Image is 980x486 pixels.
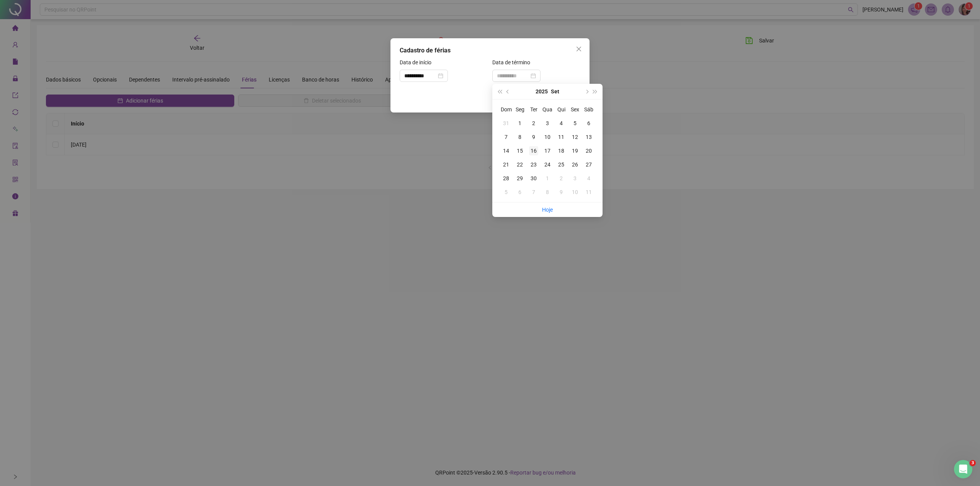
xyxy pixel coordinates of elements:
[954,460,972,478] iframe: Intercom live chat
[541,158,554,171] td: 2025-09-24
[501,188,511,197] div: 5
[527,171,541,185] td: 2025-09-30
[568,116,582,130] td: 2025-09-05
[554,185,568,199] td: 2025-10-09
[582,171,596,185] td: 2025-10-04
[570,174,580,183] div: 3
[541,144,554,158] td: 2025-09-17
[543,160,552,169] div: 24
[515,174,524,183] div: 29
[501,132,511,142] div: 7
[541,171,554,185] td: 2025-10-01
[513,171,527,185] td: 2025-09-29
[554,116,568,130] td: 2025-09-04
[582,158,596,171] td: 2025-09-27
[970,460,976,466] span: 3
[495,84,504,99] button: super-prev-year
[529,119,538,128] div: 2
[513,185,527,199] td: 2025-10-06
[584,132,593,142] div: 13
[541,116,554,130] td: 2025-09-03
[504,84,512,99] button: prev-year
[557,132,566,142] div: 11
[515,132,524,142] div: 8
[543,146,552,155] div: 17
[527,185,541,199] td: 2025-10-07
[541,185,554,199] td: 2025-10-08
[543,174,552,183] div: 1
[582,185,596,199] td: 2025-10-11
[492,58,535,67] label: Data de término
[570,146,580,155] div: 19
[570,119,580,128] div: 5
[499,185,513,199] td: 2025-10-05
[529,188,538,197] div: 7
[499,171,513,185] td: 2025-09-28
[582,84,591,99] button: next-year
[499,116,513,130] td: 2025-08-31
[501,174,511,183] div: 28
[568,171,582,185] td: 2025-10-03
[515,160,524,169] div: 22
[515,146,524,155] div: 15
[582,144,596,158] td: 2025-09-20
[584,146,593,155] div: 20
[551,84,559,99] button: month panel
[584,174,593,183] div: 4
[513,144,527,158] td: 2025-09-15
[541,130,554,144] td: 2025-09-10
[568,158,582,171] td: 2025-09-26
[536,84,548,99] button: year panel
[501,119,511,128] div: 31
[400,46,580,55] div: Cadastro de férias
[513,103,527,116] th: Seg
[513,158,527,171] td: 2025-09-22
[529,132,538,142] div: 9
[557,146,566,155] div: 18
[557,188,566,197] div: 9
[541,103,554,116] th: Qua
[527,116,541,130] td: 2025-09-02
[529,146,538,155] div: 16
[542,207,553,213] a: Hoje
[400,58,436,67] label: Data de início
[576,46,582,52] span: close
[554,130,568,144] td: 2025-09-11
[554,144,568,158] td: 2025-09-18
[557,119,566,128] div: 4
[501,160,511,169] div: 21
[570,160,580,169] div: 26
[543,188,552,197] div: 8
[499,103,513,116] th: Dom
[591,84,599,99] button: super-next-year
[543,132,552,142] div: 10
[543,119,552,128] div: 3
[515,119,524,128] div: 1
[568,185,582,199] td: 2025-10-10
[573,43,585,55] button: Close
[582,116,596,130] td: 2025-09-06
[513,130,527,144] td: 2025-09-08
[582,130,596,144] td: 2025-09-13
[568,130,582,144] td: 2025-09-12
[527,103,541,116] th: Ter
[554,171,568,185] td: 2025-10-02
[499,130,513,144] td: 2025-09-07
[568,144,582,158] td: 2025-09-19
[499,144,513,158] td: 2025-09-14
[499,158,513,171] td: 2025-09-21
[584,188,593,197] div: 11
[501,146,511,155] div: 14
[554,158,568,171] td: 2025-09-25
[527,158,541,171] td: 2025-09-23
[529,160,538,169] div: 23
[527,130,541,144] td: 2025-09-09
[513,116,527,130] td: 2025-09-01
[515,188,524,197] div: 6
[582,103,596,116] th: Sáb
[570,188,580,197] div: 10
[584,119,593,128] div: 6
[568,103,582,116] th: Sex
[557,174,566,183] div: 2
[554,103,568,116] th: Qui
